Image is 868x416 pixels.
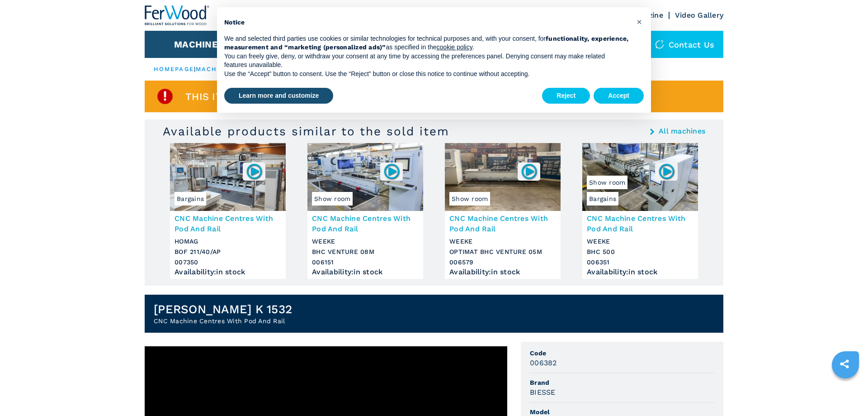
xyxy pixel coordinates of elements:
a: cookie policy [437,43,472,51]
div: Availability : in stock [312,270,419,274]
span: Show room [312,192,353,206]
strong: functionality, experience, measurement and “marketing (personalized ads)” [224,35,629,51]
h3: WEEKE OPTIMAT BHC VENTURE 05M 006579 [449,236,556,268]
span: Bargains [175,192,206,206]
h2: CNC Machine Centres With Pod And Rail [154,316,292,325]
button: Close this notice [632,14,646,29]
h3: 006382 [530,358,557,368]
button: Learn more and customize [224,88,333,104]
img: 006151 [383,163,401,180]
span: Brand [530,378,714,387]
img: 007350 [245,163,263,180]
img: Ferwood [145,5,210,25]
p: Use the “Accept” button to consent. Use the “Reject” button or close this notice to continue with... [224,70,629,79]
a: CNC Machine Centres With Pod And Rail WEEKE OPTIMAT BHC VENTURE 05MShow room006579CNC Machine Cen... [445,143,561,279]
img: 006579 [520,163,538,180]
span: Bargains [587,192,618,206]
button: Machines [174,39,224,50]
span: Code [530,349,714,358]
div: Contact us [646,31,724,58]
a: CNC Machine Centres With Pod And Rail WEEKE BHC 500BargainsShow room006351CNC Machine Centres Wit... [582,143,698,279]
span: This item is already sold [185,91,329,102]
img: CNC Machine Centres With Pod And Rail WEEKE BHC VENTURE 08M [307,143,423,211]
a: All machines [659,128,705,135]
img: 006351 [658,163,675,180]
a: HOMEPAGE [154,66,194,72]
span: Show room [449,192,490,206]
h3: HOMAG BOF 211/40/AP 007350 [175,236,281,268]
h3: CNC Machine Centres With Pod And Rail [175,213,281,234]
h3: CNC Machine Centres With Pod And Rail [449,213,556,234]
a: sharethis [833,353,856,375]
a: CNC Machine Centres With Pod And Rail HOMAG BOF 211/40/APBargains007350CNC Machine Centres With P... [170,143,286,279]
img: CNC Machine Centres With Pod And Rail HOMAG BOF 211/40/AP [170,143,286,211]
h3: WEEKE BHC VENTURE 08M 006151 [312,236,419,268]
span: Show room [587,176,627,189]
h3: CNC Machine Centres With Pod And Rail [312,213,419,234]
img: CNC Machine Centres With Pod And Rail WEEKE OPTIMAT BHC VENTURE 05M [445,143,561,211]
h2: Notice [224,18,629,27]
button: Reject [542,88,590,104]
a: machines [196,66,235,72]
p: We and selected third parties use cookies or similar technologies for technical purposes and, wit... [224,34,629,52]
h3: BIESSE [530,387,556,397]
a: CNC Machine Centres With Pod And Rail WEEKE BHC VENTURE 08MShow room006151CNC Machine Centres Wit... [307,143,423,279]
img: SoldProduct [156,87,174,105]
img: CNC Machine Centres With Pod And Rail WEEKE BHC 500 [582,143,698,211]
img: Contact us [655,40,664,49]
p: You can freely give, deny, or withdraw your consent at any time by accessing the preferences pane... [224,52,629,70]
div: Availability : in stock [175,270,281,274]
div: Availability : in stock [449,270,556,274]
h3: Available products similar to the sold item [163,124,449,139]
span: | [194,66,196,72]
button: Accept [594,88,644,104]
h3: CNC Machine Centres With Pod And Rail [587,213,693,234]
div: Availability : in stock [587,270,693,274]
span: × [637,16,642,27]
h3: WEEKE BHC 500 006351 [587,236,693,268]
a: Video Gallery [675,11,723,19]
h1: [PERSON_NAME] K 1532 [154,302,292,316]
